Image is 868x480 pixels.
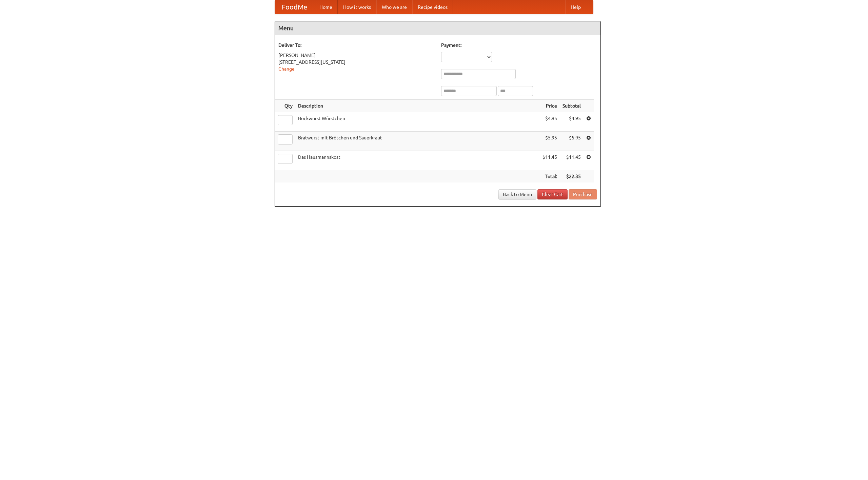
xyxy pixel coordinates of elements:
[295,100,540,112] th: Description
[278,42,434,49] h5: Deliver To:
[278,66,295,72] a: Change
[540,112,560,132] td: $4.95
[498,189,536,199] a: Back to Menu
[278,52,434,59] div: [PERSON_NAME]
[540,151,560,170] td: $11.45
[540,100,560,112] th: Price
[441,42,597,49] h5: Payment:
[412,0,453,14] a: Recipe videos
[537,189,568,199] a: Clear Cart
[295,132,540,151] td: Bratwurst mit Brötchen und Sauerkraut
[295,112,540,132] td: Bockwurst Würstchen
[560,132,584,151] td: $5.95
[565,0,586,14] a: Help
[275,100,295,112] th: Qty
[560,170,584,183] th: $22.35
[278,59,434,65] div: [STREET_ADDRESS][US_STATE]
[540,132,560,151] td: $5.95
[569,189,597,199] button: Purchase
[560,100,584,112] th: Subtotal
[560,112,584,132] td: $4.95
[295,151,540,170] td: Das Hausmannskost
[275,21,600,35] h4: Menu
[314,0,338,14] a: Home
[275,0,314,14] a: FoodMe
[560,151,584,170] td: $11.45
[338,0,376,14] a: How it works
[540,170,560,183] th: Total:
[376,0,412,14] a: Who we are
